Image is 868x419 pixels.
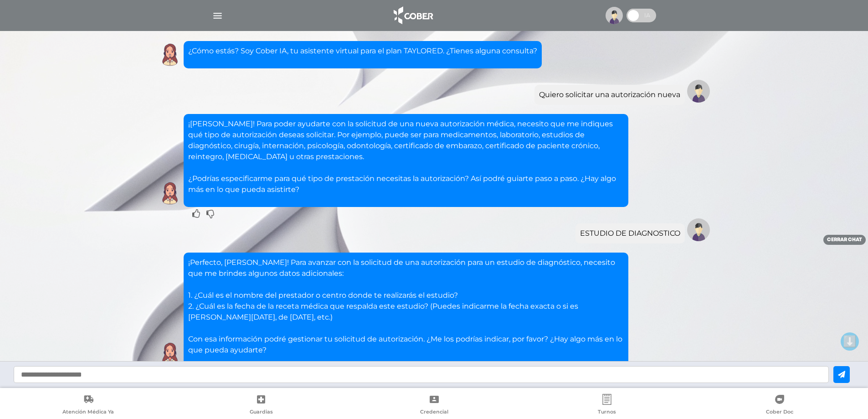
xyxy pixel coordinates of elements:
span: Credencial [420,409,448,417]
span: Cober Doc [766,409,793,417]
a: cerrar chat [823,235,866,245]
a: Atención Médica Ya [2,394,175,417]
div: ESTUDIO DE DIAGNOSTICO [580,228,680,239]
button: ⬇️ [841,332,859,351]
img: Cober IA [159,342,181,365]
a: Credencial [348,394,520,417]
img: logo_cober_home-white.png [389,5,437,26]
div: Quiero solicitar una autorización nueva [539,89,680,100]
p: ¡[PERSON_NAME]! Para poder ayudarte con la solicitud de una nueva autorización médica, necesito q... [188,119,624,195]
img: Cober_menu-lines-white.svg [212,10,223,21]
img: Tu imagen [687,218,710,241]
img: Tu imagen [687,80,710,103]
span: Turnos [598,409,616,417]
a: Cober Doc [693,394,866,417]
p: ¡Perfecto, [PERSON_NAME]! Para avanzar con la solicitud de una autorización para un estudio de di... [188,257,624,356]
img: Cober IA [159,43,181,66]
p: ¿Cómo estás? Soy Cober IA, tu asistente virtual para el plan TAYLORED. ¿Tienes alguna consulta? [188,46,537,57]
img: Cober IA [159,182,181,205]
img: profile-placeholder.svg [606,7,623,24]
span: Atención Médica Ya [62,409,114,417]
span: Guardias [250,409,273,417]
a: Guardias [175,394,347,417]
a: Turnos [520,394,693,417]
